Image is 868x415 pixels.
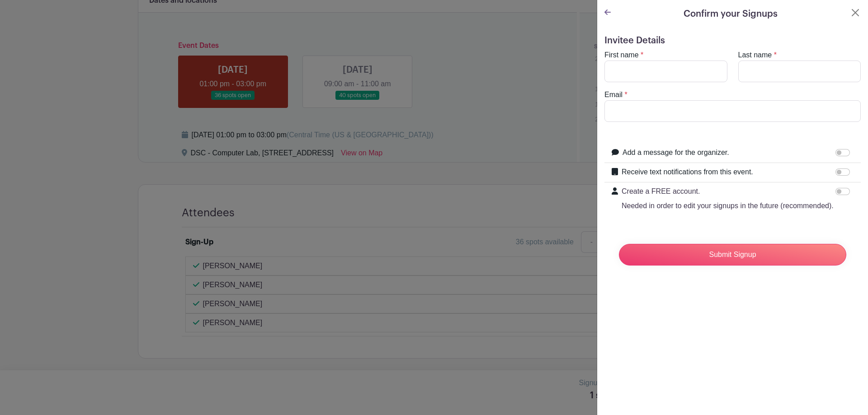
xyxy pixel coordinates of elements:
[622,201,834,211] p: Needed in order to edit your signups in the future (recommended).
[604,89,623,100] label: Email
[604,50,639,61] label: First name
[619,244,846,266] input: Submit Signup
[622,167,753,177] label: Receive text notifications from this event.
[684,7,778,21] h5: Confirm your Signups
[623,147,729,158] label: Add a message for the organizer.
[604,35,861,46] h5: Invitee Details
[738,50,772,61] label: Last name
[622,186,834,197] p: Create a FREE account.
[850,7,861,18] button: Close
